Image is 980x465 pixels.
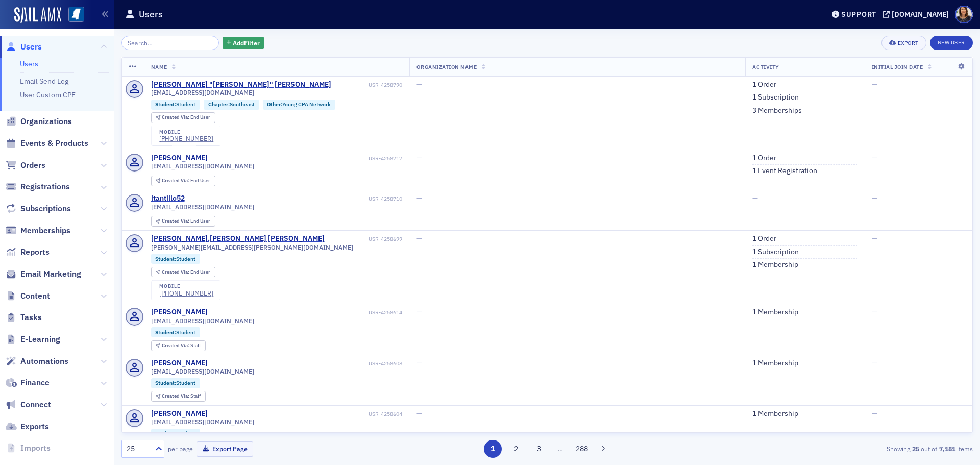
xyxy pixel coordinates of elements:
[892,10,949,19] div: [DOMAIN_NAME]
[162,394,201,399] div: Staff
[930,36,973,50] a: New User
[155,101,176,108] span: Student :
[151,418,254,426] span: [EMAIL_ADDRESS][DOMAIN_NAME]
[872,358,877,368] span: —
[752,80,776,89] a: 1 Order
[20,77,68,86] a: Email Send Log
[162,393,190,399] span: Created Via :
[151,409,208,419] a: [PERSON_NAME]
[204,100,259,110] div: Chapter:
[6,160,45,171] a: Orders
[209,360,402,367] div: USR-4258608
[151,176,215,186] div: Created Via: End User
[416,307,422,316] span: —
[416,234,422,243] span: —
[883,11,952,18] button: [DOMAIN_NAME]
[752,359,798,368] a: 1 Membership
[752,193,758,203] span: —
[872,307,877,316] span: —
[151,308,208,317] div: [PERSON_NAME]
[151,378,201,388] div: Student:
[20,356,68,367] span: Automations
[752,106,802,115] a: 3 Memberships
[155,430,195,437] a: Student:Student
[151,327,201,337] div: Student:
[752,308,798,317] a: 1 Membership
[267,101,282,108] span: Other :
[20,268,81,280] span: Email Marketing
[507,440,525,458] button: 2
[168,444,193,453] label: per page
[209,155,402,162] div: USR-4258717
[233,38,260,47] span: Add Filter
[6,203,71,214] a: Subscriptions
[20,421,49,432] span: Exports
[20,138,88,149] span: Events & Products
[6,399,51,410] a: Connect
[872,234,877,243] span: —
[162,270,210,275] div: End User
[20,225,70,236] span: Memberships
[151,89,254,96] span: [EMAIL_ADDRESS][DOMAIN_NAME]
[752,63,779,70] span: Activity
[20,181,70,192] span: Registrations
[484,440,502,458] button: 1
[333,82,402,88] div: USR-4258790
[162,218,210,224] div: End User
[416,153,422,162] span: —
[752,409,798,419] a: 1 Membership
[151,391,206,402] div: Created Via: Staff
[872,153,877,162] span: —
[127,444,149,454] div: 25
[20,312,42,323] span: Tasks
[6,356,68,367] a: Automations
[326,236,402,242] div: USR-4258699
[155,255,176,262] span: Student :
[416,63,477,70] span: Organization Name
[155,329,195,336] a: Student:Student
[14,7,61,23] img: SailAMX
[162,268,190,275] span: Created Via :
[151,203,254,211] span: [EMAIL_ADDRESS][DOMAIN_NAME]
[553,444,568,453] span: …
[151,243,353,251] span: [PERSON_NAME][EMAIL_ADDRESS][PERSON_NAME][DOMAIN_NAME]
[6,443,51,454] a: Imports
[151,80,331,89] a: [PERSON_NAME] "[PERSON_NAME]" [PERSON_NAME]
[910,444,921,453] strong: 25
[20,116,72,127] span: Organizations
[752,166,817,176] a: 1 Event Registration
[20,160,45,171] span: Orders
[898,40,919,46] div: Export
[573,440,591,458] button: 288
[155,380,195,386] a: Student:Student
[155,430,176,437] span: Student :
[121,36,219,50] input: Search…
[151,194,185,203] div: ltantillo52
[209,411,402,418] div: USR-4258604
[6,41,42,53] a: Users
[151,254,201,264] div: Student:
[155,329,176,336] span: Student :
[151,429,201,439] div: Student:
[151,216,215,227] div: Created Via: End User
[416,80,422,89] span: —
[151,63,167,70] span: Name
[6,290,50,302] a: Content
[151,154,208,163] a: [PERSON_NAME]
[209,309,402,316] div: USR-4258614
[20,59,38,68] a: Users
[872,80,877,89] span: —
[841,10,876,19] div: Support
[6,268,81,280] a: Email Marketing
[881,36,926,50] button: Export
[151,234,325,243] div: [PERSON_NAME].[PERSON_NAME] [PERSON_NAME]
[752,234,776,243] a: 1 Order
[197,441,253,457] button: Export Page
[159,135,213,142] div: [PHONE_NUMBER]
[752,248,799,257] a: 1 Subscription
[20,334,60,345] span: E-Learning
